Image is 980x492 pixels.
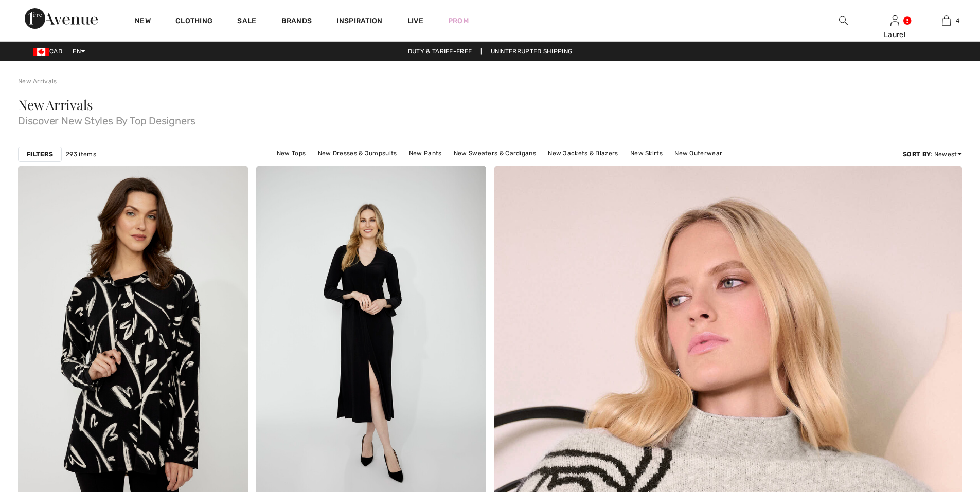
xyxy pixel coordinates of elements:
span: Inspiration [336,16,382,27]
span: Discover New Styles By Top Designers [18,112,962,126]
span: CAD [33,48,66,55]
a: Clothing [175,16,212,27]
span: EN [73,48,85,55]
a: New Outerwear [669,147,727,160]
img: 1ère Avenue [25,8,98,29]
span: 293 items [66,150,96,159]
img: search the website [839,14,848,27]
img: My Info [890,14,899,27]
a: New Jackets & Blazers [543,147,623,160]
a: New Sweaters & Cardigans [449,147,541,160]
a: New Skirts [625,147,668,160]
strong: Filters [27,150,53,159]
div: : Newest [903,150,962,159]
a: New Pants [404,147,447,160]
a: New Tops [272,147,311,160]
a: New [135,16,151,27]
a: Live [407,15,423,26]
div: Laurel [869,29,920,40]
img: Canadian Dollar [33,48,49,56]
iframe: Opens a widget where you can find more information [914,415,970,441]
strong: Sort By [903,151,931,158]
span: 4 [956,16,959,25]
a: New Arrivals [18,78,57,85]
a: Sign In [890,15,899,25]
a: Sale [237,16,256,27]
img: My Bag [942,14,951,27]
a: Prom [448,15,469,26]
a: 4 [921,14,971,27]
span: New Arrivals [18,96,93,114]
a: Brands [281,16,312,27]
a: New Dresses & Jumpsuits [313,147,402,160]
